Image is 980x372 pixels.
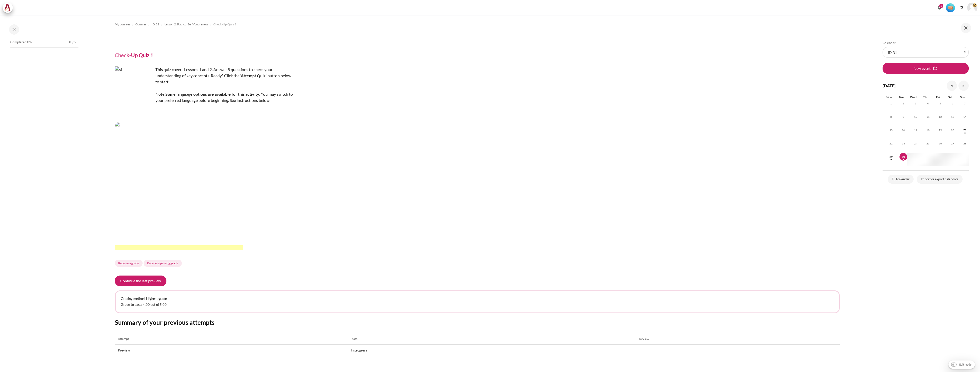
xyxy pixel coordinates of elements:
span: My courses [115,22,130,27]
span: Check-Up Quiz 1 [213,22,236,27]
span: 9 [899,113,907,121]
div: Show notification window with 2 new notifications [936,4,943,12]
img: Architeck [4,4,11,12]
p: Grading method: Highest grade [121,296,834,301]
section: Blocks [883,41,969,185]
span: 11 [924,113,932,121]
span: 19 [936,126,944,134]
span: 18 [924,126,932,134]
h4: [DATE] [883,83,896,89]
span: 25 [924,140,932,147]
div: Level #1 [946,3,955,12]
span: / 25 [72,40,78,45]
a: ID B1 [152,21,159,27]
span: ID B1 [152,22,159,27]
span: Note: [155,92,165,96]
td: In progress [348,345,636,356]
td: Preview [115,345,348,356]
span: 7 [961,100,969,107]
h5: Calendar [883,41,969,45]
a: Lesson 2: Radical Self-Awareness [164,21,208,27]
span: 24 [912,140,919,147]
button: Languages [957,4,965,12]
a: Monday, 29 September events [887,155,895,158]
button: New event [883,63,969,74]
img: sf [115,66,153,105]
span: Mon [886,95,892,99]
span: New event [914,66,931,71]
a: User menu [967,3,977,13]
span: Wed [910,95,917,99]
span: 20 [949,126,956,134]
span: Receive a passing grade [147,261,178,266]
a: Courses [135,21,146,27]
span: 28 [961,140,969,147]
span: 27 [949,140,956,147]
span: 15 [887,126,895,134]
span: 3 [912,100,919,107]
span: 21 [961,126,969,134]
a: Completed 0% 0 / 25 [10,39,78,53]
span: 5 [936,100,944,107]
a: Architeck Architeck [3,3,15,13]
a: Today Tuesday, 30 September [899,155,907,158]
th: State [348,334,636,345]
h3: Summary of your previous attempts [115,318,840,326]
span: 1 [887,100,895,107]
span: 17 [912,126,919,134]
th: Review [636,334,839,345]
div: Completion requirements for Check-Up Quiz 1 [115,259,183,268]
a: Check-Up Quiz 1 [213,21,236,27]
span: 2 [899,100,907,107]
span: 4 [924,100,932,107]
button: Continue the last preview [115,276,166,286]
h4: Check-Up Quiz 1 [115,52,153,58]
span: Sat [948,95,953,99]
p: Grade to pass: 4.00 out of 5.00 [121,302,834,307]
span: Lesson 2: Radical Self-Awareness [164,22,208,27]
span: 22 [887,140,895,147]
span: 29 [887,153,895,161]
nav: Navigation bar [115,20,840,28]
td: Today [895,153,907,166]
a: Level #1 [944,3,957,12]
div: 2 [939,4,943,8]
span: 12 [936,113,944,121]
span: Completed 0% [10,40,32,45]
span: 14 [961,113,969,121]
span: Courses [135,22,146,27]
span: Receive a grade [118,261,139,266]
span: 30 [899,153,907,161]
span: Thu [923,95,928,99]
span: 8 [887,113,895,121]
strong: "Attempt Quiz" [239,73,267,78]
span: 16 [899,126,907,134]
a: Import or export calendars [917,175,963,184]
span: Sun [960,95,965,99]
a: Full calendar [888,175,914,184]
span: 6 [949,100,956,107]
span: Tue [899,95,904,99]
span: 10 [912,113,919,121]
span: Fri [936,95,940,99]
span: This quiz covers Lessons 1 and 2. Answer 5 questions to check your understanding of key concepts.... [115,67,293,250]
span: 23 [899,140,907,147]
img: Level #1 [946,3,955,12]
th: Attempt [115,334,348,345]
span: 0 [69,40,71,45]
a: Sunday, 21 September events [961,129,969,132]
span: 26 [936,140,944,147]
span: 13 [949,113,956,121]
strong: Some language options are available for this activity [165,92,259,96]
a: My courses [115,21,130,27]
